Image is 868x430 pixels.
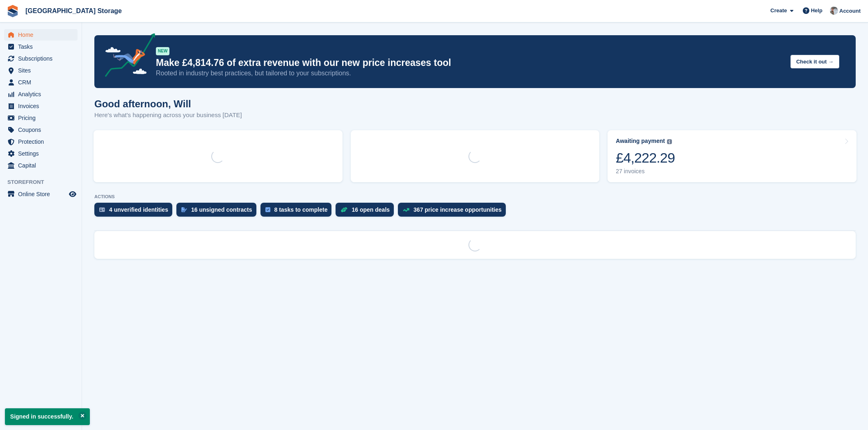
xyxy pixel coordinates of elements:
a: menu [4,88,78,100]
div: 16 unsigned contracts [191,206,252,213]
a: menu [4,148,78,159]
div: 8 tasks to complete [274,206,328,213]
a: 16 unsigned contracts [176,203,260,221]
img: price-adjustments-announcement-icon-8257ccfd72463d97f412b2fc003d46551f7dbcb40ab6d574587a9cd5c0d94... [98,33,155,80]
span: Analytics [18,88,67,100]
span: Storefront [7,178,82,186]
img: verify_identity-adf6edd0f0f0b5bbfe63781bf79b02c33cf7c696d77639b501bdc392416b5a36.svg [99,207,105,212]
a: Preview store [68,189,78,199]
img: price_increase_opportunities-93ffe204e8149a01c8c9dc8f82e8f89637d9d84a8eef4429ea346261dce0b2c0.svg [403,208,409,212]
a: menu [4,112,78,124]
div: £4,222.29 [616,149,675,166]
span: Pricing [18,112,67,124]
img: Will Strivens [830,7,838,15]
a: 367 price increase opportunities [398,203,510,221]
span: Online Store [18,188,67,200]
p: Here's what's happening across your business [DATE] [94,111,242,120]
a: menu [4,53,78,64]
p: Make £4,814.76 of extra revenue with our new price increases tool [156,57,784,69]
a: [GEOGRAPHIC_DATA] Storage [22,4,125,18]
div: Awaiting payment [616,138,665,145]
span: Sites [18,65,67,76]
img: task-75834270c22a3079a89374b754ae025e5fb1db73e45f91037f5363f120a921f8.svg [265,207,270,212]
h1: Good afternoon, Will [94,98,242,109]
p: ACTIONS [94,194,856,199]
a: menu [4,136,78,147]
a: menu [4,65,78,76]
div: NEW [156,47,169,55]
a: 4 unverified identities [94,203,176,221]
div: 367 price increase opportunities [413,206,502,213]
img: contract_signature_icon-13c848040528278c33f63329250d36e43548de30e8caae1d1a13099fd9432cc5.svg [181,207,187,212]
div: 27 invoices [616,168,675,175]
p: Signed in successfully. [5,408,90,425]
img: deal-1b604bf984904fb50ccaf53a9ad4b4a5d6e5aea283cecdc64d6e3604feb123c2.svg [340,207,347,213]
a: 8 tasks to complete [260,203,336,221]
div: 16 open deals [352,206,390,213]
span: Tasks [18,41,67,52]
span: CRM [18,77,67,88]
span: Coupons [18,124,67,136]
span: Protection [18,136,67,147]
a: 16 open deals [336,203,398,221]
p: Rooted in industry best practices, but tailored to your subscriptions. [156,69,784,78]
span: Create [770,7,787,15]
a: menu [4,41,78,52]
div: 4 unverified identities [109,206,168,213]
img: icon-info-grey-7440780725fd019a000dd9b08b2336e03edf1995a4989e88bcd33f0948082b44.svg [667,139,672,144]
span: Capital [18,160,67,171]
a: menu [4,77,78,88]
span: Account [839,7,861,15]
span: Invoices [18,100,67,112]
span: Subscriptions [18,53,67,64]
a: menu [4,188,78,200]
a: menu [4,29,78,41]
span: Help [811,7,822,15]
a: menu [4,100,78,112]
a: Awaiting payment £4,222.29 27 invoices [608,130,857,182]
img: stora-icon-8386f47178a22dfd0bd8f6a31ec36ba5ce8667c1dd55bd0f319d3a0aa187defe.svg [7,5,19,17]
span: Settings [18,148,67,159]
span: Home [18,29,67,41]
a: menu [4,124,78,136]
a: menu [4,160,78,171]
button: Check it out → [790,55,839,68]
